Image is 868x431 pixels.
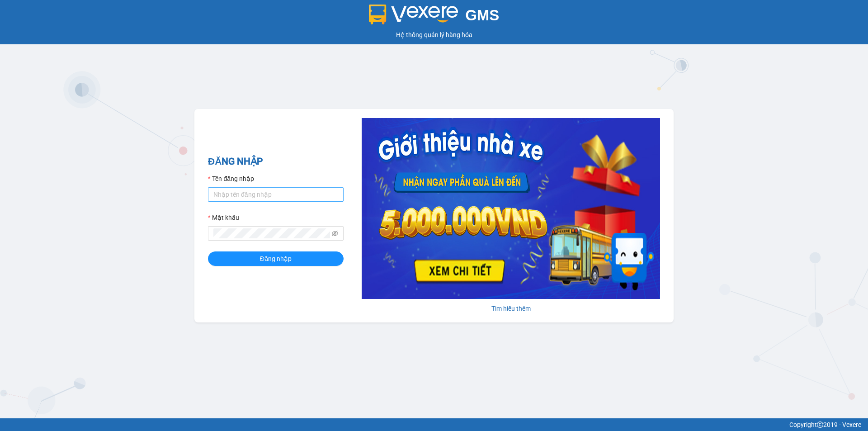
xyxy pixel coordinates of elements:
span: copyright [817,422,823,428]
span: GMS [465,7,499,24]
label: Mật khẩu [208,213,239,223]
div: Hệ thống quản lý hàng hóa [2,30,866,40]
a: GMS [369,14,500,21]
span: eye-invisible [332,230,338,237]
div: Tìm hiểu thêm [362,303,660,313]
button: Đăng nhập [208,251,344,266]
div: Copyright 2019 - Vexere [7,420,861,430]
img: logo 2 [369,5,458,24]
input: Tên đăng nhập [208,187,344,202]
label: Tên đăng nhập [208,174,254,184]
input: Mật khẩu [213,228,330,238]
h2: ĐĂNG NHẬP [208,154,344,169]
img: banner-0 [362,118,660,299]
span: Đăng nhập [260,254,292,264]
